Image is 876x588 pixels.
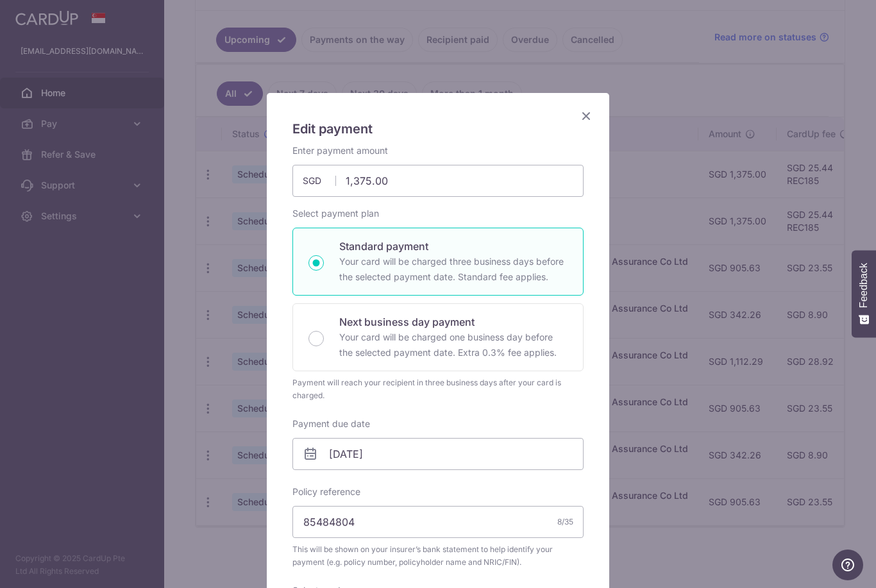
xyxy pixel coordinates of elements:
p: Next business day payment [339,314,568,330]
input: 0.00 [292,165,584,197]
button: Feedback - Show survey [852,250,876,337]
label: Policy reference [292,485,360,498]
input: DD / MM / YYYY [292,438,584,470]
span: SGD [303,174,336,187]
span: This will be shown on your insurer’s bank statement to help identify your payment (e.g. policy nu... [292,543,584,569]
iframe: Opens a widget where you can find more information [832,550,863,582]
label: Payment due date [292,417,370,430]
p: Your card will be charged one business day before the selected payment date. Extra 0.3% fee applies. [339,330,568,360]
p: Standard payment [339,239,568,254]
p: Your card will be charged three business days before the selected payment date. Standard fee appl... [339,254,568,285]
span: Feedback [858,263,870,308]
label: Select payment plan [292,207,379,220]
div: Payment will reach your recipient in three business days after your card is charged. [292,376,584,402]
label: Enter payment amount [292,144,388,157]
div: 8/35 [557,516,573,528]
button: Close [578,108,594,124]
h5: Edit payment [292,119,584,139]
